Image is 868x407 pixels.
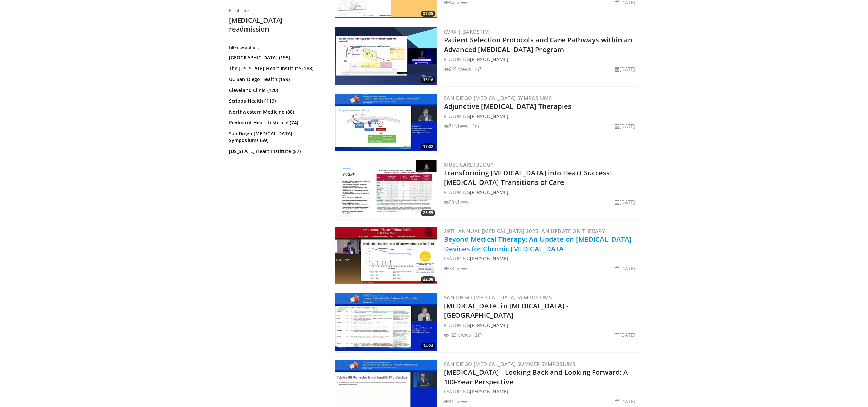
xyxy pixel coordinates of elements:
[229,87,322,94] a: Cleveland Clinic (120)
[444,301,568,320] a: [MEDICAL_DATA] in [MEDICAL_DATA] - [GEOGRAPHIC_DATA]
[444,168,612,187] a: Transforming [MEDICAL_DATA] into Heart Success: [MEDICAL_DATA] Transitions of Care
[335,160,437,218] img: 285bcbdb-c6db-4d0b-bd62-3454ea47ad3f.300x170_q85_crop-smart_upscale.jpg
[444,113,638,120] div: FEATURING
[615,65,635,73] li: [DATE]
[335,94,437,151] a: 17:02
[335,293,437,351] img: bd8c4c13-9ee4-4e8a-ad4c-d948820fd06b.300x170_q85_crop-smart_upscale.jpg
[444,35,633,54] a: Patient Selection Protocols and Care Pathways within an Advanced [MEDICAL_DATA] Program
[421,143,435,150] span: 17:02
[470,322,508,328] a: [PERSON_NAME]
[335,27,437,85] a: 15:16
[444,95,552,101] a: San Diego [MEDICAL_DATA] Symposiums
[615,198,635,206] li: [DATE]
[444,65,471,73] li: 645 views
[421,11,435,17] span: 07:25
[444,361,576,367] a: San Diego [MEDICAL_DATA] Summer Symposiums
[229,98,322,104] a: Scripps Health (119)
[444,102,572,111] a: Adjunctive [MEDICAL_DATA] Therapies
[444,56,638,63] div: FEATURING
[444,198,468,206] li: 23 views
[229,130,322,144] a: San Diego [MEDICAL_DATA] Symposiums (59)
[229,16,324,34] h2: [MEDICAL_DATA] readmission
[615,265,635,272] li: [DATE]
[470,388,508,395] a: [PERSON_NAME]
[615,398,635,405] li: [DATE]
[229,54,322,61] a: [GEOGRAPHIC_DATA] (195)
[229,65,322,72] a: The [US_STATE] Heart Institute (188)
[229,148,322,155] a: [US_STATE] Heart Institute (57)
[475,331,482,338] li: 2
[335,293,437,351] a: 14:24
[470,189,508,195] a: [PERSON_NAME]
[444,265,468,272] li: 78 views
[444,228,605,234] a: 29th Annual [MEDICAL_DATA] 2025: An Update on Therapy
[444,294,552,301] a: San Diego [MEDICAL_DATA] Symposiums
[444,161,494,168] a: MUSC Cardiology
[444,368,628,386] a: [MEDICAL_DATA] - Looking Back and Looking Forward: A 100-Year Perspective
[229,109,322,115] a: Northwestern Medicine (88)
[229,8,324,13] p: Results for:
[444,255,638,262] div: FEATURING
[444,331,471,338] li: 123 views
[444,28,489,35] a: CVRx | Barostim
[444,398,468,405] li: 91 views
[444,388,638,395] div: FEATURING
[229,119,322,126] a: Piedmont Heart Institute (74)
[444,189,638,196] div: FEATURING
[444,322,638,329] div: FEATURING
[421,343,435,349] span: 14:24
[421,276,435,283] span: 22:08
[444,235,631,253] a: Beyond Medical Therapy: An Update on [MEDICAL_DATA] Devices for Chronic [MEDICAL_DATA]
[470,113,508,119] a: [PERSON_NAME]
[472,122,479,130] li: 1
[335,94,437,151] img: 68021eae-3d63-4e62-8d02-433dcc549839.300x170_q85_crop-smart_upscale.jpg
[229,76,322,83] a: UC San Diego Health (159)
[421,77,435,83] span: 15:16
[421,210,435,216] span: 25:55
[335,227,437,284] a: 22:08
[615,122,635,130] li: [DATE]
[470,56,508,62] a: [PERSON_NAME]
[335,27,437,85] img: c8104730-ef7e-406d-8f85-1554408b8bf1.300x170_q85_crop-smart_upscale.jpg
[475,65,482,73] li: 4
[229,45,324,50] h3: Filter by author:
[335,227,437,284] img: c3d3ad82-509a-41ea-b5c2-4a31060cc886.300x170_q85_crop-smart_upscale.jpg
[335,160,437,218] a: 25:55
[444,122,468,130] li: 71 views
[470,255,508,262] a: [PERSON_NAME]
[615,331,635,338] li: [DATE]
